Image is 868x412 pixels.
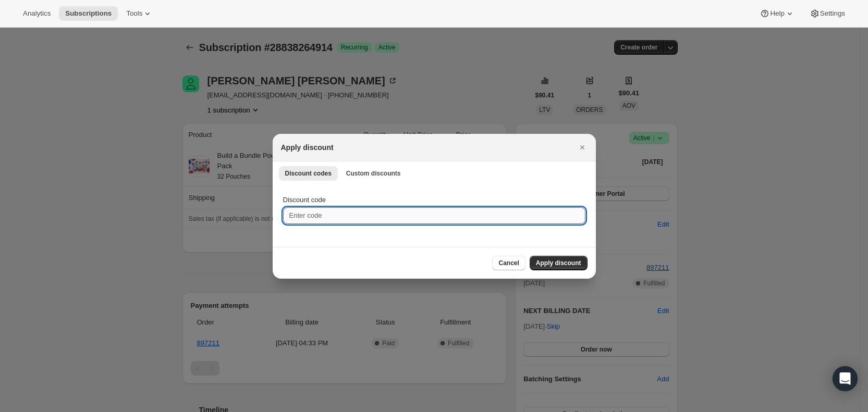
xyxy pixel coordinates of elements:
span: Analytics [23,9,51,18]
input: Enter code [283,207,585,224]
button: Apply discount [530,256,588,270]
button: Help [753,6,801,21]
button: Subscriptions [59,6,118,21]
span: Discount codes [285,169,332,178]
span: Tools [126,9,142,18]
div: Discount codes [273,184,596,247]
h2: Apply discount [281,142,334,153]
button: Settings [803,6,851,21]
span: Help [770,9,784,18]
button: Tools [120,6,159,21]
span: Apply discount [536,259,581,267]
span: Discount code [283,196,326,204]
button: Close [575,140,590,155]
button: Custom discounts [340,166,407,181]
span: Cancel [498,259,519,267]
div: Open Intercom Messenger [833,366,858,391]
span: Subscriptions [65,9,112,18]
button: Discount codes [279,166,338,181]
span: Custom discounts [346,169,401,178]
button: Cancel [492,256,525,270]
span: Settings [820,9,845,18]
button: Analytics [17,6,57,21]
